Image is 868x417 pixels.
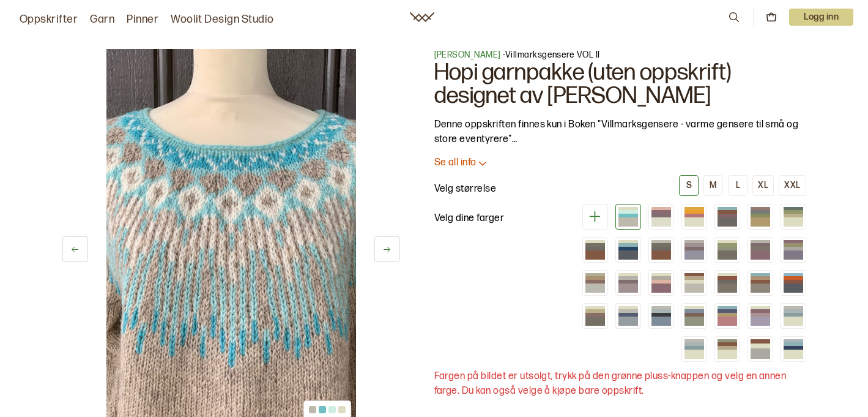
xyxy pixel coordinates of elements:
[410,12,434,22] a: Woolit
[648,270,674,296] div: Støvrosa og pudderrosa (utsolgt)
[710,180,717,191] div: M
[714,303,740,329] div: Lys korall (utsolgt)
[781,204,806,230] div: Ubleket hvit og grønn (utsolgt)
[681,303,707,329] div: Oliven Varde (utsolgt)
[747,336,773,362] div: Naturgrå, hvit og cognac (utsolgt)
[779,175,806,196] button: XXL
[747,303,773,329] div: Syrin (utsolgt)
[752,175,774,196] button: XL
[747,270,773,296] div: Brun Vidde (utsolgt)
[434,157,806,170] button: Se all info
[681,270,707,296] div: Beige Vidde (utsolgt)
[781,270,806,296] div: Koksgrå
[434,157,477,170] p: Se all info
[736,180,740,191] div: L
[784,180,800,191] div: XXL
[679,175,699,196] button: S
[434,50,501,60] a: [PERSON_NAME]
[789,9,853,26] button: User dropdown
[714,270,740,296] div: Lys brun Vidde (utsolgt)
[434,211,505,226] p: Velg dine farger
[434,369,806,399] p: Fargen på bildet er utsolgt, trykk på den grønne pluss-knappen og velg en annen farge. Du kan ogs...
[171,11,274,28] a: Woolit Design Studio
[758,180,768,191] div: XL
[615,204,641,230] div: lys beige (utsolgt)
[747,204,773,230] div: Gul Vidde (utsolgt)
[714,237,740,263] div: Mørk beige og grønn (utsolgt)
[615,270,641,296] div: Naturgrå Varde (utsolgt)
[681,237,707,263] div: Lillanyanser (utsolgt)
[615,303,641,329] div: Dongeriblå (utsolgt)
[434,182,497,197] p: Velg størrelse
[90,11,114,28] a: Garn
[703,175,723,196] button: M
[434,61,806,108] h1: Hopi garnpakke (uten oppskrift) designet av [PERSON_NAME]
[582,237,608,263] div: Cognac og hvit (utsolgt)
[781,237,806,263] div: Gråfiolett (utsolgt)
[582,303,608,329] div: Lys brun og gul (utsolgt)
[648,303,674,329] div: Mellomblå (utsolgt)
[781,336,806,362] div: Ubleket hvit og blåturkis (utsolgt)
[681,204,707,230] div: Sommerlig versjon (utsolgt)
[789,9,853,26] p: Logg inn
[747,237,773,263] div: Støvrosa (utsolgt)
[615,237,641,263] div: Koksgrå og turkis (utsolgt)
[127,11,158,28] a: Pinner
[728,175,747,196] button: L
[434,49,806,61] p: - Villmarksgensere VOL II
[681,336,707,362] div: Hvit og blånyanser (utsolgt)
[434,118,806,147] p: Denne oppskriften finnes kun i Boken "Villmarksgensere - varme gensere til små og store eventyrere"
[648,204,674,230] div: Ecro og lilla (utsolgt)
[648,237,674,263] div: Cognac og beige (utsolgt)
[714,204,740,230] div: Mørk brun (utsolgt)
[20,11,78,28] a: Oppskrifter
[781,303,806,329] div: Ubleket hvit og blå (utsolgt)
[582,270,608,296] div: Naturgrå Vidde (utsolgt)
[686,180,692,191] div: S
[714,336,740,362] div: Hvit og cognac (utsolgt)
